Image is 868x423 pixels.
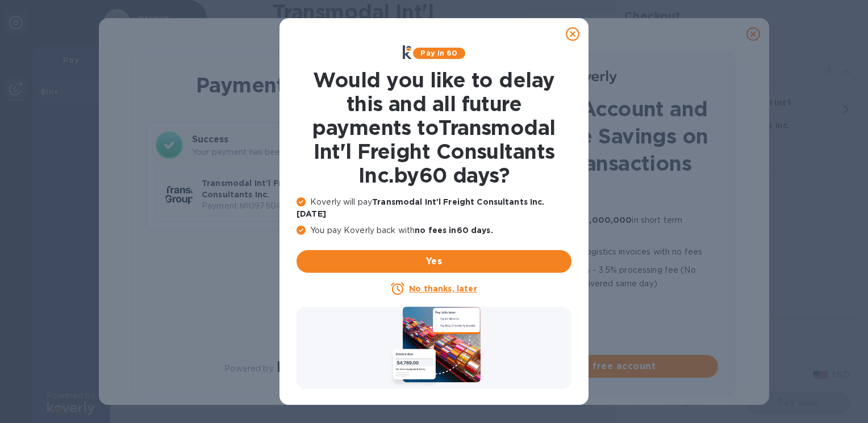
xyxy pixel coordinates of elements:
[297,68,571,187] h1: Would you like to delay this and all future payments to Transmodal Int'l Freight Consultants Inc....
[202,177,316,200] p: Transmodal Int'l Freight Consultants Inc.
[151,71,399,99] h1: Payment Result
[320,194,385,206] p: $2,480.00
[415,226,493,235] b: no fees in 60 days .
[297,250,571,273] button: Yes
[409,284,477,293] u: No thanks, later
[485,263,718,290] p: for Credit cards - 3.5% processing fee (No transaction limit, funds delivered same day)
[569,70,617,84] img: Logo
[297,196,571,220] p: Koverly will pay
[192,133,394,146] h3: Success
[192,146,394,158] p: Your payment has been completed.
[485,247,574,256] b: 60 more days to pay
[420,49,457,57] b: Pay in 60
[297,197,545,218] b: Transmodal Int'l Freight Consultants Inc. [DATE]
[306,255,562,268] span: Yes
[468,355,718,378] button: Create your free account
[485,213,718,240] p: Quick approval for up to in short term financing
[485,197,570,206] b: No transaction fees
[224,363,273,375] p: Powered by
[485,295,718,308] p: No transaction limit
[297,225,571,236] p: You pay Koverly back with
[485,265,528,274] b: Lower fee
[485,245,718,259] p: all logistics invoices with no fees
[320,184,343,193] b: Total
[202,200,316,212] p: Payment № 09750444
[468,95,718,177] h1: Create an Account and Unlock Fee Savings on Future Transactions
[477,359,709,373] span: Create your free account
[581,215,632,225] b: $1,000,000
[278,361,325,375] img: Logo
